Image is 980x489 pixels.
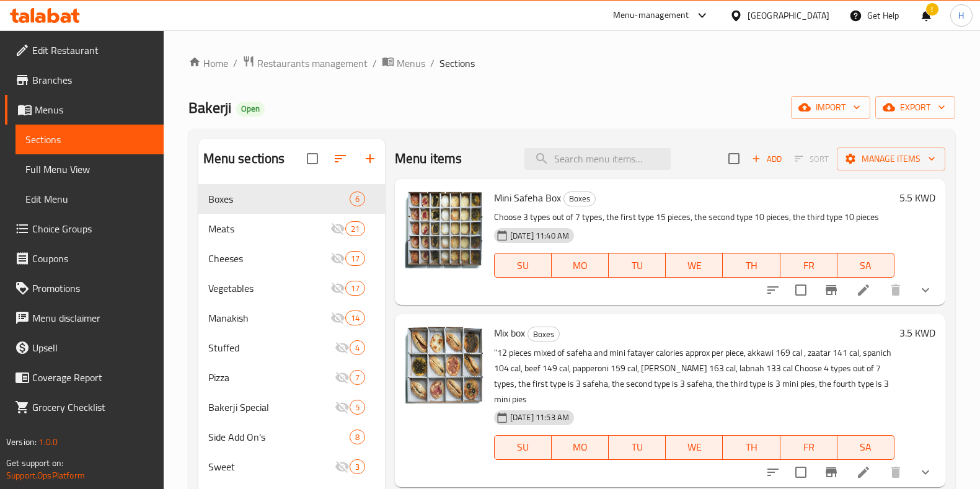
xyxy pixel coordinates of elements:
[208,221,330,236] span: Meats
[405,189,484,268] img: Mini Safeha Box
[816,275,846,305] button: Branch-specific-item
[32,340,154,355] span: Upsell
[350,402,364,413] span: 5
[881,457,911,487] button: delete
[613,8,689,23] div: Menu-management
[847,151,935,167] span: Manage items
[505,412,574,423] span: [DATE] 11:53 AM
[32,221,154,236] span: Choice Groups
[32,43,154,58] span: Edit Restaurant
[350,459,365,474] div: items
[856,283,871,297] a: Edit menu item
[6,434,37,450] span: Version:
[188,56,228,71] a: Home
[552,435,609,460] button: MO
[494,209,894,225] p: Choose 3 types out of 7 types, the first type 15 pieces, the second type 10 pieces, the third typ...
[728,438,775,456] span: TH
[198,333,385,363] div: Stuffed4
[5,392,164,422] a: Grocery Checklist
[395,149,462,168] h2: Menu items
[748,9,829,22] div: [GEOGRAPHIC_DATA]
[346,312,364,324] span: 14
[528,327,559,341] span: Boxes
[758,457,788,487] button: sort-choices
[397,56,425,71] span: Menus
[723,253,780,278] button: TH
[5,65,164,95] a: Branches
[25,162,154,177] span: Full Menu View
[785,438,832,456] span: FR
[350,400,365,415] div: items
[837,435,894,460] button: SA
[345,281,365,296] div: items
[350,431,364,443] span: 8
[208,400,335,415] div: Bakerji Special
[350,340,365,355] div: items
[494,435,552,460] button: SU
[236,104,265,114] span: Open
[5,273,164,303] a: Promotions
[666,253,723,278] button: WE
[671,257,718,275] span: WE
[350,192,365,206] div: items
[837,148,945,170] button: Manage items
[524,148,671,170] input: search
[881,275,911,305] button: delete
[494,253,552,278] button: SU
[5,35,164,65] a: Edit Restaurant
[208,311,330,325] span: Manakish
[842,257,890,275] span: SA
[242,55,368,71] a: Restaurants management
[299,146,325,172] span: Select all sections
[203,149,285,168] h2: Menu sections
[5,303,164,333] a: Menu disclaimer
[325,144,355,174] span: Sort sections
[335,459,350,474] svg: Inactive section
[609,253,666,278] button: TU
[25,192,154,206] span: Edit Menu
[208,340,335,355] span: Stuffed
[875,96,955,119] button: export
[816,457,846,487] button: Branch-specific-item
[373,56,377,71] li: /
[750,152,784,166] span: Add
[5,95,164,125] a: Menus
[38,434,58,450] span: 1.0.0
[335,340,350,355] svg: Inactive section
[780,435,837,460] button: FR
[330,221,345,236] svg: Inactive section
[330,311,345,325] svg: Inactive section
[32,370,154,385] span: Coverage Report
[780,253,837,278] button: FR
[208,192,350,206] span: Boxes
[198,303,385,333] div: Manakish14
[32,281,154,296] span: Promotions
[728,257,775,275] span: TH
[758,275,788,305] button: sort-choices
[15,125,164,154] a: Sections
[350,430,365,444] div: items
[5,363,164,392] a: Coverage Report
[257,56,368,71] span: Restaurants management
[233,56,237,71] li: /
[911,457,940,487] button: show more
[335,370,350,385] svg: Inactive section
[208,459,335,474] div: Sweet
[198,214,385,244] div: Meats21
[35,102,154,117] span: Menus
[787,149,837,169] span: Select section first
[208,281,330,296] span: Vegetables
[330,281,345,296] svg: Inactive section
[346,253,364,265] span: 17
[494,324,525,342] span: Mix box
[747,149,787,169] button: Add
[671,438,718,456] span: WE
[15,184,164,214] a: Edit Menu
[198,184,385,214] div: Boxes6
[208,430,350,444] span: Side Add On's
[15,154,164,184] a: Full Menu View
